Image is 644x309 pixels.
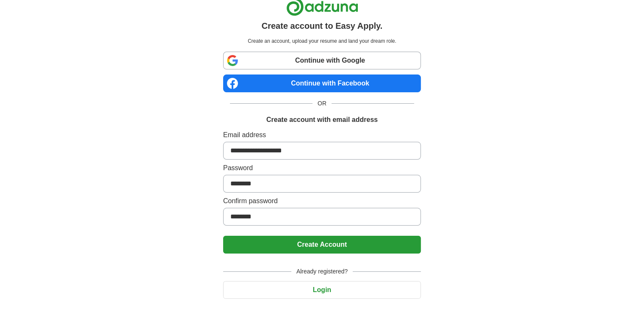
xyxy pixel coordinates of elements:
h1: Create account with email address [266,115,378,125]
a: Login [223,286,421,293]
button: Login [223,281,421,299]
p: Create an account, upload your resume and land your dream role. [225,37,419,45]
label: Password [223,163,421,173]
h1: Create account to Easy Apply. [262,19,383,32]
span: OR [312,99,332,108]
span: Already registered? [291,267,353,276]
a: Continue with Google [223,52,421,69]
label: Confirm password [223,196,421,206]
a: Continue with Facebook [223,74,421,92]
button: Create Account [223,236,421,254]
label: Email address [223,130,421,140]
